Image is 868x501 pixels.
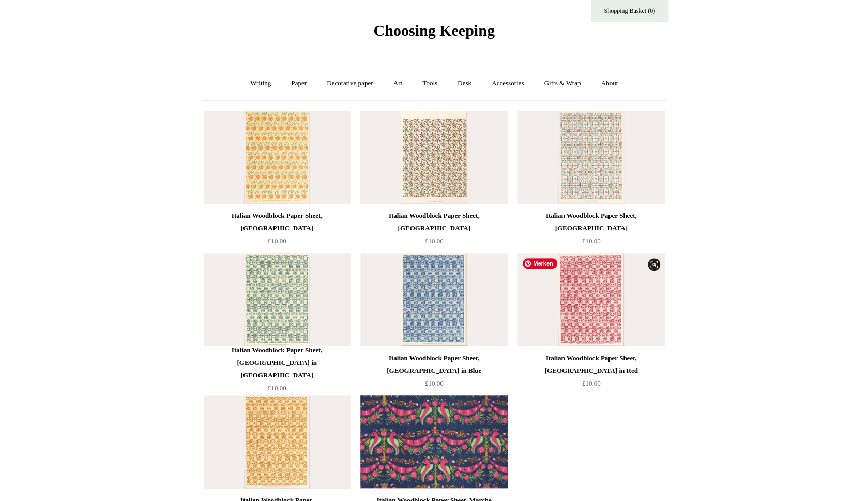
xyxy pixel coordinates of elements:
div: Italian Woodblock Paper Sheet, [GEOGRAPHIC_DATA] [520,210,662,234]
div: Italian Woodblock Paper Sheet, [GEOGRAPHIC_DATA] [206,210,348,234]
a: Italian Woodblock Paper Sheet, [GEOGRAPHIC_DATA] in [GEOGRAPHIC_DATA] £10.00 [204,344,351,394]
div: Italian Woodblock Paper Sheet, [GEOGRAPHIC_DATA] [363,210,505,234]
img: Italian Woodblock Paper Sheet, Venice in Blue [360,253,507,346]
a: Paper [282,70,316,97]
a: Decorative paper [317,70,382,97]
span: Merken [523,258,557,269]
a: Italian Woodblock Paper Sheet, [GEOGRAPHIC_DATA] £10.00 [517,210,664,252]
a: Italian Woodblock Paper, Venice in Yellow Italian Woodblock Paper, Venice in Yellow [204,395,351,489]
img: Italian Woodblock Paper, Venice in Yellow [204,395,351,489]
a: Italian Woodblock Paper Sheet, Marche Italian Woodblock Paper Sheet, Marche [360,395,507,489]
span: £10.00 [425,379,444,387]
a: Art [384,70,412,97]
a: Choosing Keeping [373,30,494,37]
img: Italian Woodblock Paper Sheet, Venice in Green [204,253,351,346]
a: Italian Woodblock Paper Sheet, Venice in Red Italian Woodblock Paper Sheet, Venice in Red [517,253,664,346]
a: Gifts & Wrap [535,70,590,97]
span: £10.00 [582,237,601,245]
span: £10.00 [268,237,286,245]
a: Italian Woodblock Paper Sheet, [GEOGRAPHIC_DATA] in Red £10.00 [517,352,664,394]
img: Italian Woodblock Paper Sheet, Piedmont [517,111,664,204]
img: Italian Woodblock Paper Sheet, Sicily [204,111,351,204]
a: Italian Woodblock Paper Sheet, Venice in Green Italian Woodblock Paper Sheet, Venice in Green [204,253,351,346]
div: Italian Woodblock Paper Sheet, [GEOGRAPHIC_DATA] in Blue [363,352,505,377]
img: Italian Woodblock Paper Sheet, Marche [360,395,507,489]
a: Italian Woodblock Paper Sheet, Venice in Blue Italian Woodblock Paper Sheet, Venice in Blue [360,253,507,346]
a: Accessories [482,70,533,97]
a: Italian Woodblock Paper Sheet, [GEOGRAPHIC_DATA] £10.00 [204,210,351,252]
img: Italian Woodblock Paper Sheet, Venice in Red [517,253,664,346]
a: Italian Woodblock Paper Sheet, Florence Italian Woodblock Paper Sheet, Florence [360,111,507,204]
a: Writing [241,70,280,97]
span: £10.00 [582,379,601,387]
div: Italian Woodblock Paper Sheet, [GEOGRAPHIC_DATA] in [GEOGRAPHIC_DATA] [206,344,348,381]
a: Tools [413,70,447,97]
a: Italian Woodblock Paper Sheet, Piedmont Italian Woodblock Paper Sheet, Piedmont [517,111,664,204]
span: £10.00 [425,237,444,245]
img: Italian Woodblock Paper Sheet, Florence [360,111,507,204]
a: Desk [448,70,481,97]
a: About [591,70,627,97]
a: Italian Woodblock Paper Sheet, Sicily Italian Woodblock Paper Sheet, Sicily [204,111,351,204]
div: Italian Woodblock Paper Sheet, [GEOGRAPHIC_DATA] in Red [520,352,662,377]
span: Choosing Keeping [373,22,494,39]
a: Italian Woodblock Paper Sheet, [GEOGRAPHIC_DATA] £10.00 [360,210,507,252]
a: Italian Woodblock Paper Sheet, [GEOGRAPHIC_DATA] in Blue £10.00 [360,352,507,394]
span: £10.00 [268,384,286,392]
